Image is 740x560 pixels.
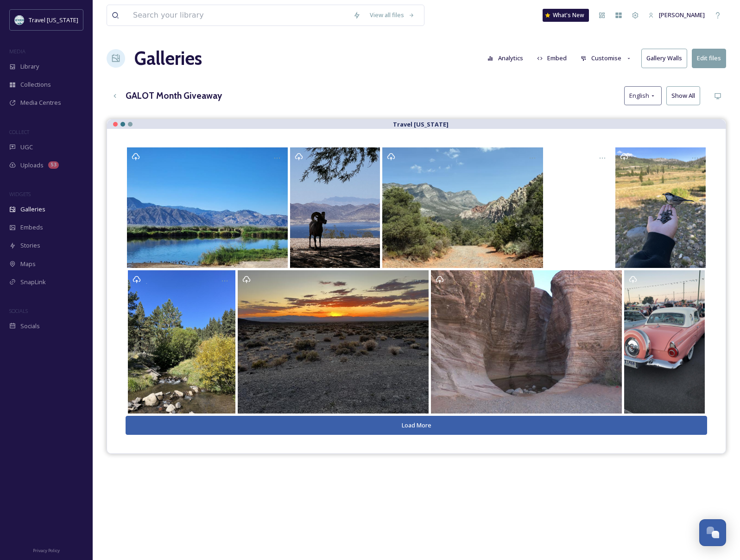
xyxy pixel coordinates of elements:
[20,205,45,214] span: Galleries
[365,6,419,24] a: View all files
[544,147,614,268] a: Opens media popup. Media description: naturecre8.
[641,49,687,68] button: Gallery Walls
[20,278,46,286] span: SnapLink
[33,547,60,554] span: Privacy Policy
[692,49,726,68] button: Edit files
[20,62,39,71] span: Library
[126,147,289,268] a: Opens media popup. Media description: Veggie_boo_and_the_crew.
[33,544,60,555] a: Privacy Policy
[543,9,589,22] a: What's New
[236,270,430,414] a: Opens media popup. Media description: ext_1758039286.288452_brookebrooke98@hotmail.com-IMG_3687.j...
[20,80,51,89] span: Collections
[29,16,78,24] span: Travel [US_STATE]
[666,86,700,105] button: Show All
[644,6,709,24] a: [PERSON_NAME]
[623,270,706,414] a: Opens media popup. Media description: ext_1758040015.165242_Gardenlady408@gmail.com-20250805_2007...
[9,307,28,314] span: SOCIALS
[9,191,31,197] span: WIDGETS
[15,15,24,25] img: download.jpeg
[629,91,649,100] span: English
[20,161,44,170] span: Uploads
[659,11,705,19] span: [PERSON_NAME]
[393,120,449,128] strong: Travel [US_STATE]
[289,147,381,268] a: Opens media popup. Media description: ext_1758038343.270894_howard_777@comcast.net-IMG_8090.jpeg.
[20,260,36,268] span: Maps
[614,147,707,268] a: Opens media popup. Media description: ext_1758039286.089224_brookebrooke98@hotmail.com-IMG_3921.j...
[128,5,348,25] input: Search your library
[20,241,40,250] span: Stories
[126,270,236,414] a: Opens media popup. Media description: ext_1758039286.246081_brookebrooke98@hotmail.com-IMG_3955.j...
[483,49,528,67] button: Analytics
[532,49,572,67] button: Embed
[20,98,61,107] span: Media Centres
[430,270,623,414] a: Opens media popup. Media description: pslasvegas.
[576,49,637,67] button: Customise
[699,519,726,546] button: Open Chat
[9,128,29,135] span: COLLECT
[483,49,532,67] a: Analytics
[48,161,59,169] div: 53
[20,143,33,152] span: UGC
[126,416,707,435] button: Load More
[20,322,40,331] span: Socials
[9,48,25,55] span: MEDIA
[134,45,202,72] a: Galleries
[20,223,43,232] span: Embeds
[126,89,222,102] h3: GALOT Month Giveaway
[381,147,544,268] a: Opens media popup. Media description: ext_1758038354.559782_Katbsd2@comcast.net-IMG_3826.jpeg.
